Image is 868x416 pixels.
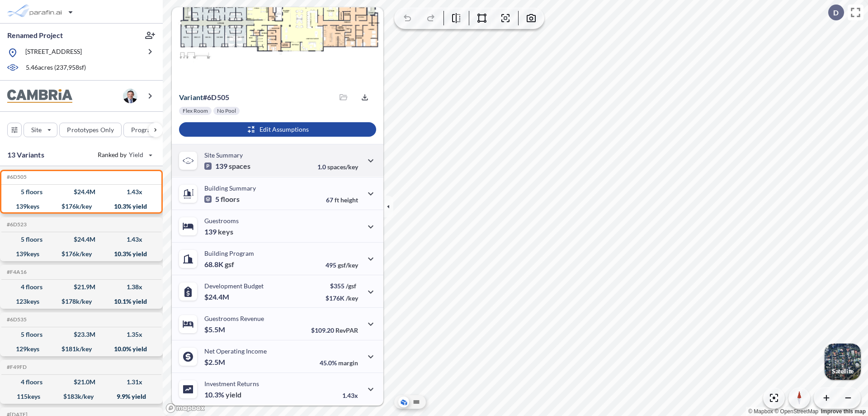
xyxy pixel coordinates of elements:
[346,294,358,302] span: /key
[204,325,226,334] p: $5.5M
[129,150,144,159] span: Yield
[259,125,309,134] p: Edit Assumptions
[7,149,44,160] p: 13 Variants
[59,123,122,137] button: Prototypes Only
[204,260,234,269] p: 68.8K
[411,397,422,407] button: Site Plan
[204,195,240,204] p: 5
[825,344,861,380] button: Switcher ImageSatellite
[229,162,250,171] span: spaces
[326,196,358,204] p: 67
[338,359,358,367] span: margin
[225,260,234,269] span: gsf
[821,408,866,415] a: Improve this map
[204,380,259,387] p: Investment Returns
[5,221,27,228] h5: Click to copy the code
[204,227,233,236] p: 139
[825,344,861,380] img: Switcher Image
[204,292,231,301] p: $24.4M
[204,162,250,171] p: 139
[340,196,358,204] span: height
[204,347,267,355] p: Net Operating Income
[335,196,339,204] span: ft
[325,294,358,302] p: $176K
[90,148,158,162] button: Ranked by Yield
[204,151,243,159] p: Site Summary
[179,93,203,101] span: Variant
[5,269,27,275] h5: Click to copy the code
[25,47,82,58] p: [STREET_ADDRESS]
[325,282,358,290] p: $355
[204,315,264,322] p: Guestrooms Revenue
[179,93,229,102] p: # 6d505
[131,125,156,134] p: Program
[5,174,27,180] h5: Click to copy the code
[165,403,205,413] a: Mapbox homepage
[24,123,57,137] button: Site
[317,163,358,171] p: 1.0
[26,63,86,73] p: 5.46 acres ( 237,958 sf)
[204,249,254,257] p: Building Program
[7,30,63,40] p: Renamed Project
[123,123,172,137] button: Program
[342,392,358,399] p: 1.43x
[335,326,358,334] span: RevPAR
[179,122,376,137] button: Edit Assumptions
[31,125,42,134] p: Site
[7,89,72,103] img: BrandImage
[327,163,358,171] span: spaces/key
[204,282,264,290] p: Development Budget
[67,125,114,134] p: Prototypes Only
[320,359,358,367] p: 45.0%
[226,390,241,399] span: yield
[183,107,208,115] p: Flex Room
[832,368,854,375] p: Satellite
[5,364,27,370] h5: Click to copy the code
[325,261,358,269] p: 495
[5,316,27,323] h5: Click to copy the code
[204,390,241,399] p: 10.3%
[346,282,356,290] span: /gsf
[774,408,818,415] a: OpenStreetMap
[398,397,409,407] button: Aerial View
[221,195,240,204] span: floors
[204,184,256,192] p: Building Summary
[833,9,839,17] p: D
[311,326,358,334] p: $109.20
[218,227,233,236] span: keys
[217,107,236,115] p: No Pool
[123,89,137,103] img: user logo
[204,358,226,367] p: $2.5M
[204,217,239,225] p: Guestrooms
[338,261,358,269] span: gsf/key
[748,408,773,415] a: Mapbox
